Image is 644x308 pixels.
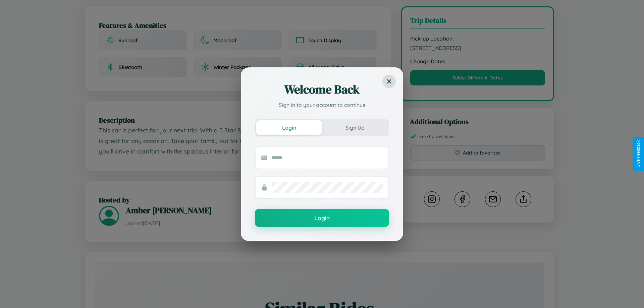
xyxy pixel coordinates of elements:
button: Sign Up [322,120,388,135]
button: Login [255,209,389,227]
button: Login [256,120,322,135]
p: Sign in to your account to continue [255,101,389,109]
h2: Welcome Back [255,81,389,98]
div: Give Feedback [636,140,641,168]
